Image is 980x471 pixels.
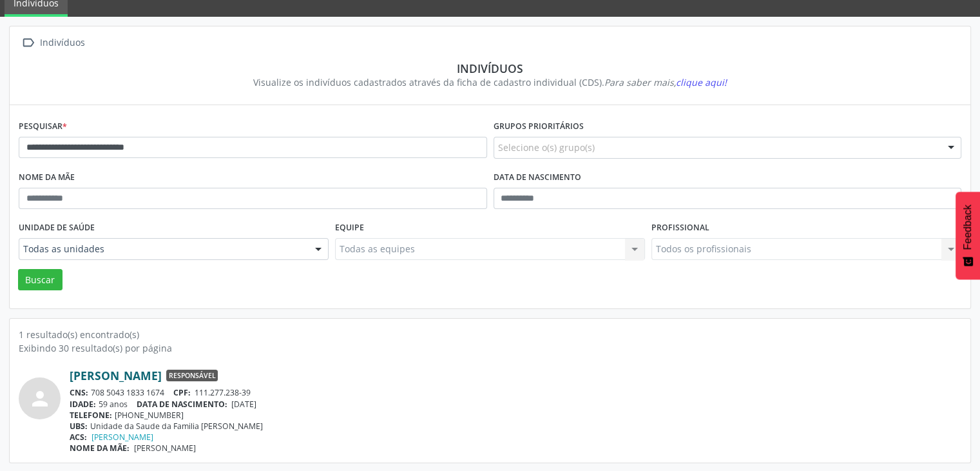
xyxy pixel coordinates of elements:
[231,399,256,410] span: [DATE]
[70,387,88,398] span: CNS:
[70,432,87,443] span: ACS:
[962,205,974,250] span: Feedback
[676,76,727,88] span: clique aqui!
[19,34,87,52] a:  Indivíduos
[70,399,961,410] div: 59 anos
[23,243,302,256] span: Todas as unidades
[173,387,191,398] span: CPF:
[28,387,52,410] i: person
[70,443,130,454] span: NOME DA MÃE:
[956,192,980,279] button: Feedback - Mostrar pesquisa
[28,61,952,75] div: Indivíduos
[166,370,218,381] span: Responsável
[70,410,112,421] span: TELEFONE:
[70,421,88,432] span: UBS:
[19,328,961,341] div: 1 resultado(s) encontrado(s)
[335,218,364,238] label: Equipe
[604,76,727,88] i: Para saber mais,
[195,387,251,398] span: 111.277.238-39
[19,341,961,355] div: Exibindo 30 resultado(s) por página
[19,34,37,52] i: 
[494,117,584,137] label: Grupos prioritários
[70,421,961,432] div: Unidade da Saude da Familia [PERSON_NAME]
[70,387,961,398] div: 708 5043 1833 1674
[137,399,227,410] span: DATA DE NASCIMENTO:
[18,269,62,291] button: Buscar
[91,432,153,443] a: [PERSON_NAME]
[19,117,67,137] label: Pesquisar
[134,443,196,454] span: [PERSON_NAME]
[70,410,961,421] div: [PHONE_NUMBER]
[28,75,952,89] div: Visualize os indivíduos cadastrados através da ficha de cadastro individual (CDS).
[70,368,162,383] a: [PERSON_NAME]
[37,34,87,52] div: Indivíduos
[19,168,75,188] label: Nome da mãe
[651,218,709,238] label: Profissional
[19,218,95,238] label: Unidade de saúde
[498,141,595,154] span: Selecione o(s) grupo(s)
[70,399,96,410] span: IDADE:
[494,168,581,188] label: Data de nascimento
